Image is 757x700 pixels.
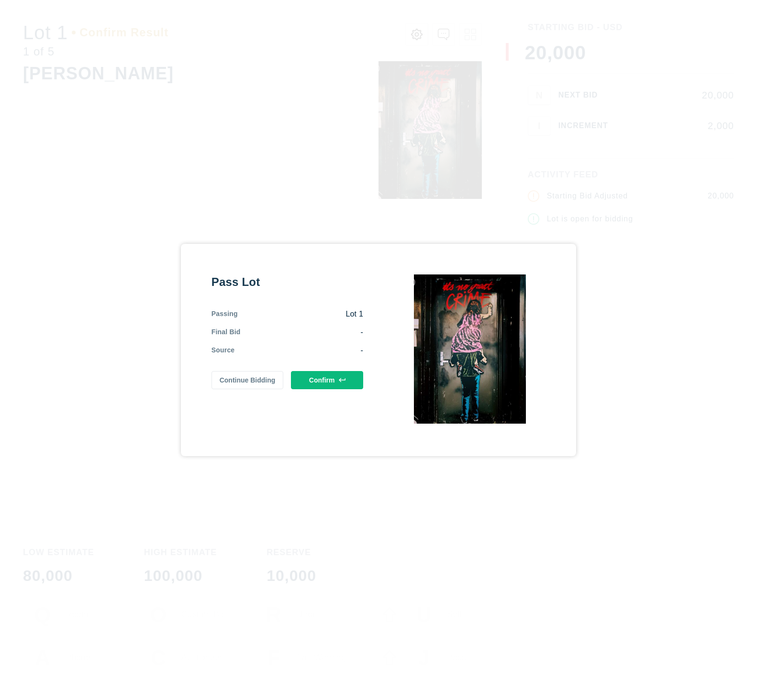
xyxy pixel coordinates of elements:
[212,327,241,338] div: Final Bid
[234,345,363,356] div: -
[212,274,363,290] div: Pass Lot
[291,371,363,389] button: Confirm
[241,327,363,338] div: -
[212,371,284,389] button: Continue Bidding
[212,345,235,356] div: Source
[212,309,238,319] div: Passing
[238,309,363,319] div: Lot 1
